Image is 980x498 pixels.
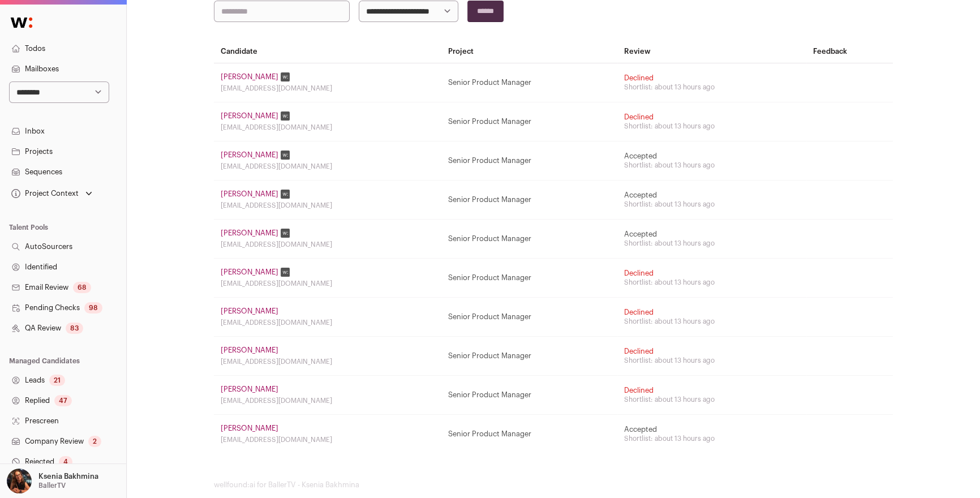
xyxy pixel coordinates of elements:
[221,346,278,355] a: [PERSON_NAME]
[5,11,38,34] img: Wellfound
[624,152,800,161] div: Accepted
[221,190,278,199] a: [PERSON_NAME]
[441,141,617,181] td: Senior Product Manager
[624,83,800,92] div: Shortlist: about 13 hours ago
[441,259,617,298] td: Senior Product Manager
[221,396,435,405] div: [EMAIL_ADDRESS][DOMAIN_NAME]
[84,302,102,314] div: 98
[806,40,893,63] th: Feedback
[221,385,278,394] a: [PERSON_NAME]
[441,181,617,220] td: Senior Product Manager
[624,200,800,209] div: Shortlist: about 13 hours ago
[441,220,617,259] td: Senior Product Manager
[441,40,617,63] th: Project
[441,376,617,415] td: Senior Product Manager
[5,469,101,493] button: Open dropdown
[9,189,79,198] div: Project Context
[624,239,800,248] div: Shortlist: about 13 hours ago
[221,357,435,366] div: [EMAIL_ADDRESS][DOMAIN_NAME]
[221,72,278,81] a: [PERSON_NAME]
[221,318,435,327] div: [EMAIL_ADDRESS][DOMAIN_NAME]
[624,356,800,365] div: Shortlist: about 13 hours ago
[7,469,32,493] img: 13968079-medium_jpg
[221,268,278,277] a: [PERSON_NAME]
[624,386,800,395] div: Declined
[221,307,278,316] a: [PERSON_NAME]
[624,269,800,278] div: Declined
[441,415,617,454] td: Senior Product Manager
[221,84,435,93] div: [EMAIL_ADDRESS][DOMAIN_NAME]
[624,434,800,443] div: Shortlist: about 13 hours ago
[38,472,98,481] p: Ksenia Bakhmina
[441,298,617,337] td: Senior Product Manager
[624,395,800,404] div: Shortlist: about 13 hours ago
[73,282,91,293] div: 68
[624,113,800,122] div: Declined
[214,40,441,63] th: Candidate
[617,40,807,63] th: Review
[38,481,66,490] p: BallerTV
[88,436,101,447] div: 2
[624,74,800,83] div: Declined
[221,123,435,132] div: [EMAIL_ADDRESS][DOMAIN_NAME]
[441,63,617,102] td: Senior Product Manager
[221,435,435,444] div: [EMAIL_ADDRESS][DOMAIN_NAME]
[9,186,94,201] button: Open dropdown
[441,102,617,141] td: Senior Product Manager
[624,425,800,434] div: Accepted
[624,122,800,131] div: Shortlist: about 13 hours ago
[221,424,278,433] a: [PERSON_NAME]
[441,337,617,376] td: Senior Product Manager
[624,191,800,200] div: Accepted
[221,279,435,288] div: [EMAIL_ADDRESS][DOMAIN_NAME]
[624,278,800,287] div: Shortlist: about 13 hours ago
[221,151,278,160] a: [PERSON_NAME]
[221,111,278,121] a: [PERSON_NAME]
[221,201,435,210] div: [EMAIL_ADDRESS][DOMAIN_NAME]
[54,395,72,406] div: 47
[59,456,72,467] div: 4
[624,317,800,326] div: Shortlist: about 13 hours ago
[214,480,893,490] footer: wellfound:ai for BallerTV - Ksenia Bakhmina
[624,347,800,356] div: Declined
[624,230,800,239] div: Accepted
[624,308,800,317] div: Declined
[221,162,435,171] div: [EMAIL_ADDRESS][DOMAIN_NAME]
[66,323,83,334] div: 83
[49,375,65,386] div: 21
[221,229,278,238] a: [PERSON_NAME]
[624,161,800,170] div: Shortlist: about 13 hours ago
[221,240,435,249] div: [EMAIL_ADDRESS][DOMAIN_NAME]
